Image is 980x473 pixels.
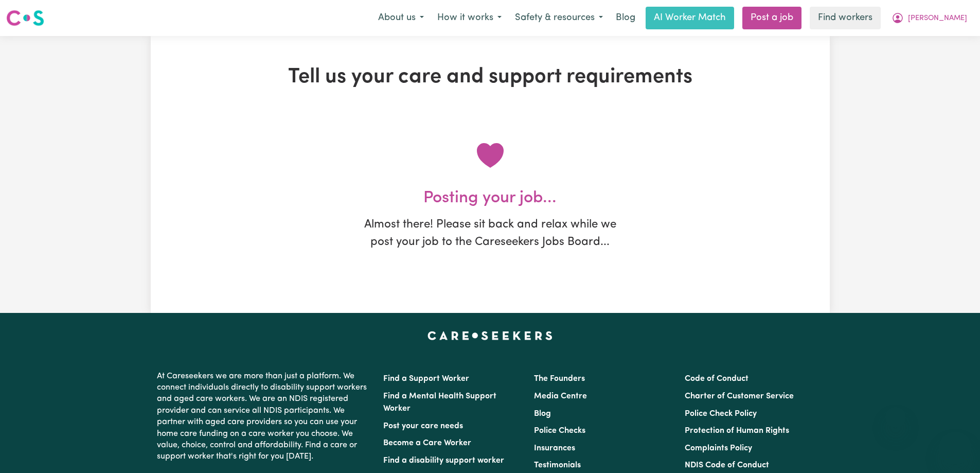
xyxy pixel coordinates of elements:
button: About us [371,7,431,29]
p: At Careseekers we are more than just a platform. We connect individuals directly to disability su... [157,366,371,467]
a: Find a Mental Health Support Worker [383,392,496,413]
a: AI Worker Match [646,7,734,29]
iframe: Button to launch messaging window [939,432,972,465]
a: Post your care needs [383,422,463,430]
a: Protection of Human Rights [685,427,789,435]
h2: Posting your job... [270,188,710,208]
a: Charter of Customer Service [685,392,794,400]
a: Find workers [810,7,881,29]
a: Blog [610,7,642,29]
a: Blog [534,410,551,418]
a: NDIS Code of Conduct [685,461,769,469]
a: Media Centre [534,392,587,400]
span: [PERSON_NAME] [908,13,967,24]
iframe: Close message [885,407,906,428]
a: Police Check Policy [685,410,757,418]
a: Become a Care Worker [383,439,471,447]
a: Find a Support Worker [383,375,469,383]
img: Careseekers logo [6,9,44,27]
a: Code of Conduct [685,375,749,383]
a: Testimonials [534,461,581,469]
h1: Tell us your care and support requirements [270,65,710,90]
button: How it works [431,7,508,29]
a: Find a disability support worker [383,457,504,465]
p: Almost there! Please sit back and relax while we post your job to the Careseekers Jobs Board... [362,216,619,251]
button: Safety & resources [508,7,610,29]
a: Post a job [742,7,801,29]
a: Insurances [534,444,575,452]
a: Careseekers home page [427,331,553,340]
a: Police Checks [534,427,585,435]
a: The Founders [534,375,585,383]
button: My Account [885,7,974,29]
a: Careseekers logo [6,6,44,30]
a: Complaints Policy [685,444,752,452]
